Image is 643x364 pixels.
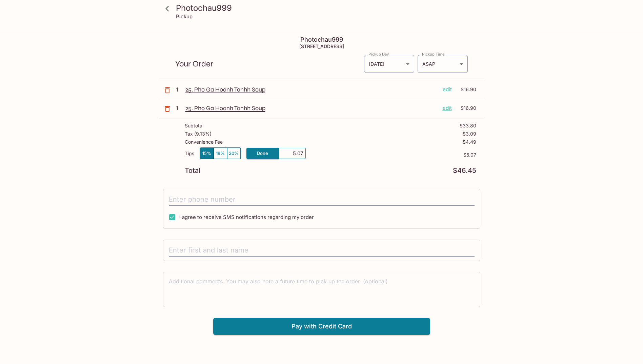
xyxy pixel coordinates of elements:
p: $3.09 [463,131,476,137]
span: I agree to receive SMS notifications regarding my order [179,214,314,220]
div: ASAP [418,55,468,73]
input: Enter phone number [169,193,475,206]
h4: Photochau999 [159,36,484,43]
p: Total [185,167,200,174]
button: 15% [200,148,214,159]
h3: Photochau999 [176,3,479,13]
div: [DATE] [364,55,414,73]
button: 18% [214,148,227,159]
p: $5.07 [306,152,476,158]
button: Done [246,148,279,159]
p: Subtotal [185,123,203,128]
button: Pay with Credit Card [213,318,430,335]
h5: [STREET_ADDRESS] [159,43,484,49]
label: Pickup Day [368,52,389,57]
p: edit [443,86,452,93]
p: 25. Pho Ga Hoanh Tanhh Soup [185,104,437,112]
p: Your Order [175,61,364,67]
button: 20% [227,148,241,159]
input: Enter first and last name [169,244,475,257]
p: 25. Pho Ga Hoanh Tanhh Soup [185,86,437,93]
p: $4.49 [463,139,476,145]
p: edit [443,104,452,112]
p: $46.45 [453,167,476,174]
p: $16.90 [456,104,476,112]
p: $16.90 [456,86,476,93]
p: Convenience Fee [185,139,223,145]
p: $33.80 [460,123,476,128]
p: Tips [185,151,194,156]
p: Tax ( 9.13% ) [185,131,212,137]
p: Pickup [176,13,193,20]
p: 1 [176,104,183,112]
p: 1 [176,86,183,93]
label: Pickup Time [422,52,445,57]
